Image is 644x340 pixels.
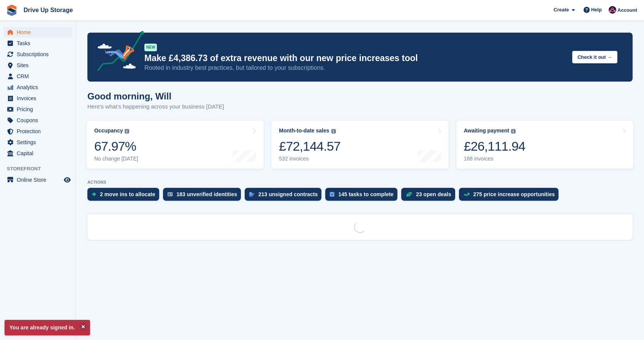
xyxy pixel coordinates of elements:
div: 275 price increase opportunities [473,191,555,197]
a: Awaiting payment £26,111.94 188 invoices [456,121,633,169]
a: menu [4,82,72,93]
div: 183 unverified identities [177,191,237,197]
div: Occupancy [94,127,123,134]
img: price_increase_opportunities-93ffe204e8149a01c8c9dc8f82e8f89637d9d84a8eef4429ea346261dce0b2c0.svg [464,193,470,196]
span: Account [617,6,637,14]
span: Home [17,27,62,38]
a: Month-to-date sales £72,144.57 532 invoices [271,121,448,169]
button: Check it out → [572,51,617,63]
span: Invoices [17,93,62,104]
div: NEW [144,44,157,51]
div: 532 invoices [279,156,340,162]
a: 145 tasks to complete [325,188,401,205]
div: Month-to-date sales [279,127,329,134]
a: menu [4,60,72,71]
span: Storefront [7,165,76,173]
a: menu [4,27,72,38]
span: Analytics [17,82,62,93]
a: menu [4,93,72,104]
img: price-adjustments-announcement-icon-8257ccfd72463d97f412b2fc003d46551f7dbcb40ab6d574587a9cd5c0d94... [91,31,144,74]
img: verify_identity-adf6edd0f0f0b5bbfe63781bf79b02c33cf7c696d77639b501bdc392416b5a36.svg [168,192,173,197]
a: 183 unverified identities [163,188,245,205]
p: Rooted in industry best practices, but tailored to your subscriptions. [144,64,566,72]
div: £26,111.94 [464,139,525,154]
div: 23 open deals [416,191,451,197]
img: icon-info-grey-7440780725fd019a000dd9b08b2336e03edf1995a4989e88bcd33f0948082b44.svg [331,129,336,134]
span: Help [591,6,602,14]
span: Capital [17,148,62,159]
a: menu [4,126,72,137]
a: menu [4,38,72,49]
p: Here's what's happening across your business [DATE] [87,102,224,111]
span: CRM [17,71,62,82]
a: menu [4,137,72,148]
h1: Good morning, Will [87,91,224,101]
span: Pricing [17,104,62,115]
img: Will Google Ads [609,6,616,14]
p: Make £4,386.73 of extra revenue with our new price increases tool [144,53,566,64]
div: 2 move ins to allocate [100,191,155,197]
a: Preview store [63,175,72,184]
span: Coupons [17,115,62,126]
a: 23 open deals [401,188,459,205]
a: menu [4,71,72,82]
img: stora-icon-8386f47178a22dfd0bd8f6a31ec36ba5ce8667c1dd55bd0f319d3a0aa187defe.svg [6,5,17,16]
img: deal-1b604bf984904fb50ccaf53a9ad4b4a5d6e5aea283cecdc64d6e3604feb123c2.svg [406,192,412,197]
span: Online Store [17,175,62,185]
span: Subscriptions [17,49,62,60]
img: move_ins_to_allocate_icon-fdf77a2bb77ea45bf5b3d319d69a93e2d87916cf1d5bf7949dd705db3b84f3ca.svg [92,192,96,197]
a: 275 price increase opportunities [459,188,563,205]
a: 213 unsigned contracts [245,188,325,205]
span: Settings [17,137,62,148]
div: 145 tasks to complete [338,191,394,197]
div: £72,144.57 [279,139,340,154]
img: task-75834270c22a3079a89374b754ae025e5fb1db73e45f91037f5363f120a921f8.svg [330,192,334,197]
span: Create [554,6,569,14]
a: Occupancy 67.97% No change [DATE] [87,121,264,169]
div: 67.97% [94,139,138,154]
div: 213 unsigned contracts [258,191,318,197]
div: No change [DATE] [94,156,138,162]
img: icon-info-grey-7440780725fd019a000dd9b08b2336e03edf1995a4989e88bcd33f0948082b44.svg [511,129,516,134]
img: contract_signature_icon-13c848040528278c33f63329250d36e43548de30e8caae1d1a13099fd9432cc5.svg [249,192,255,197]
a: menu [4,175,72,185]
a: menu [4,115,72,126]
img: icon-info-grey-7440780725fd019a000dd9b08b2336e03edf1995a4989e88bcd33f0948082b44.svg [125,129,129,134]
span: Sites [17,60,62,71]
div: 188 invoices [464,156,525,162]
p: ACTIONS [87,180,633,185]
p: You are already signed in. [5,320,90,335]
a: 2 move ins to allocate [87,188,163,205]
span: Protection [17,126,62,137]
a: Drive Up Storage [21,4,76,16]
a: menu [4,104,72,115]
span: Tasks [17,38,62,49]
a: menu [4,49,72,60]
a: menu [4,148,72,159]
div: Awaiting payment [464,127,510,134]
